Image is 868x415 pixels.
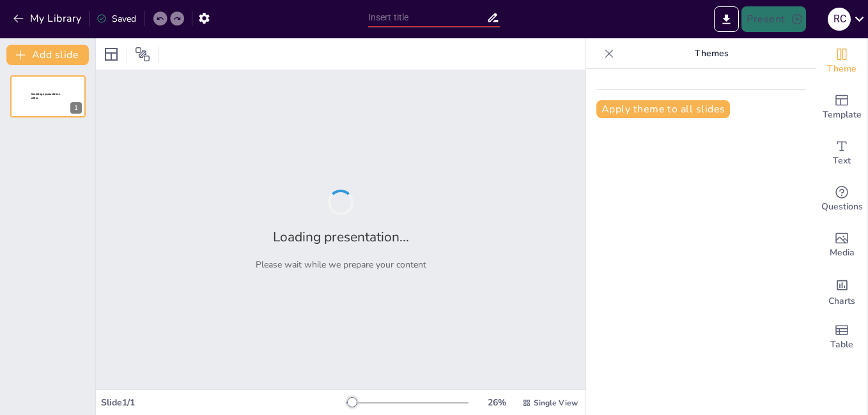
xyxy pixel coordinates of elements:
span: Table [830,338,853,352]
button: My Library [10,8,87,29]
h2: Loading presentation... [273,228,409,246]
button: Apply theme to all slides [596,100,730,118]
div: Change the overall theme [816,38,867,84]
div: Add text boxes [816,130,867,176]
button: Export to PowerPoint [714,6,739,32]
div: 26 % [481,396,512,409]
span: Template [823,108,862,122]
button: R C [828,6,851,32]
span: Position [135,47,150,62]
span: Questions [821,200,863,214]
span: Text [833,154,851,168]
div: Add a table [816,314,867,360]
div: Add ready made slides [816,84,867,130]
span: Media [830,246,855,260]
span: Single View [534,398,578,408]
button: Add slide [6,45,89,65]
input: Insert title [368,8,486,27]
p: Please wait while we prepare your content [256,259,426,271]
p: Themes [619,38,803,69]
div: Add charts and graphs [816,268,867,314]
span: Theme [827,62,856,76]
div: Saved [97,13,136,25]
span: Sendsteps presentation editor [31,93,60,100]
div: Slide 1 / 1 [101,396,346,409]
button: Present [741,6,805,32]
div: 1 [10,75,86,117]
span: Charts [828,294,855,308]
div: Layout [101,44,121,64]
div: Add images, graphics, shapes or video [816,222,867,268]
div: R C [828,8,851,31]
div: Get real-time input from your audience [816,176,867,222]
div: 1 [70,102,82,114]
